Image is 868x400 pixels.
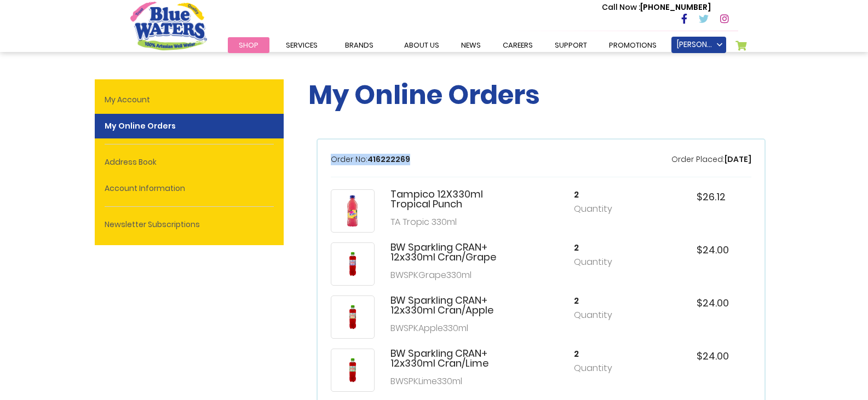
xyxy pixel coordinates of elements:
[286,40,318,50] span: Services
[574,295,629,306] h5: 2
[331,154,410,165] p: 416222269
[331,154,367,165] span: Order No:
[390,349,506,368] h5: BW Sparkling CRAN+ 12x330ml Cran/Lime
[130,2,207,50] a: store logo
[598,37,668,53] a: Promotions
[492,37,544,53] a: careers
[574,309,629,322] p: Quantity
[602,2,640,13] span: Call Now :
[671,154,725,165] span: Order Placed:
[671,37,726,53] a: [PERSON_NAME]
[574,362,629,375] p: Quantity
[697,243,729,257] span: $24.00
[95,176,284,201] a: Account Information
[697,190,726,204] span: $26.12
[574,189,629,200] h5: 2
[390,242,506,262] h5: BW Sparkling CRAN+ 12x330ml Cran/Grape
[574,256,629,269] p: Quantity
[390,375,506,388] p: BWSPKLime330ml
[544,37,598,53] a: support
[95,150,284,175] a: Address Book
[308,77,540,113] span: My Online Orders
[239,40,258,50] span: Shop
[390,269,506,282] p: BWSPKGrape330ml
[574,242,629,253] h5: 2
[390,216,506,229] p: TA Tropic 330ml
[450,37,492,53] a: News
[393,37,450,53] a: about us
[95,114,284,138] strong: My Online Orders
[390,295,506,315] h5: BW Sparkling CRAN+ 12x330ml Cran/Apple
[390,189,506,209] h5: Tampico 12X330ml Tropical Punch
[671,154,751,165] p: [DATE]
[95,88,284,112] a: My Account
[697,349,729,363] span: $24.00
[390,322,506,335] p: BWSPKApple330ml
[574,202,629,216] p: Quantity
[95,212,284,237] a: Newsletter Subscriptions
[574,349,629,359] h5: 2
[602,2,711,13] p: [PHONE_NUMBER]
[697,296,729,310] span: $24.00
[345,40,373,50] span: Brands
